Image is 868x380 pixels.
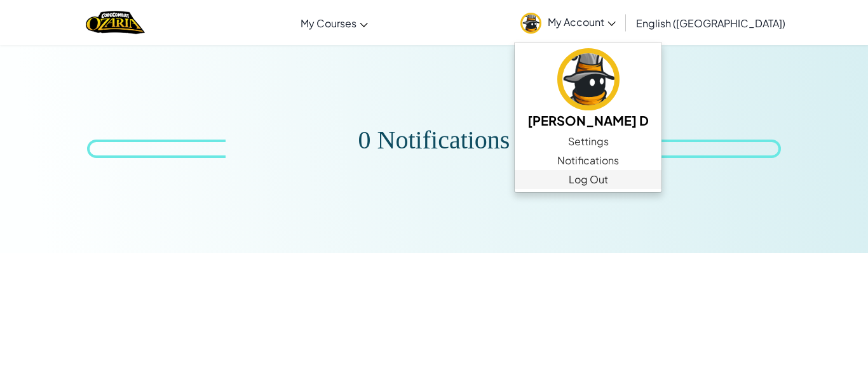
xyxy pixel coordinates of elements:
img: avatar [557,48,620,110]
div: 0 Notifications [358,131,510,149]
h5: [PERSON_NAME] D [527,110,649,130]
span: My Account [548,15,616,29]
a: English ([GEOGRAPHIC_DATA]) [630,6,792,40]
a: Notifications [515,151,661,170]
a: Log Out [515,170,661,189]
img: Home [86,10,145,36]
span: Notifications [557,153,619,168]
a: [PERSON_NAME] D [515,46,661,132]
a: My Account [514,3,622,43]
img: avatar [520,13,541,34]
span: English ([GEOGRAPHIC_DATA]) [636,16,785,30]
span: My Courses [301,16,356,30]
a: Settings [515,132,661,151]
a: My Courses [294,6,374,40]
a: Ozaria by CodeCombat logo [86,10,145,36]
